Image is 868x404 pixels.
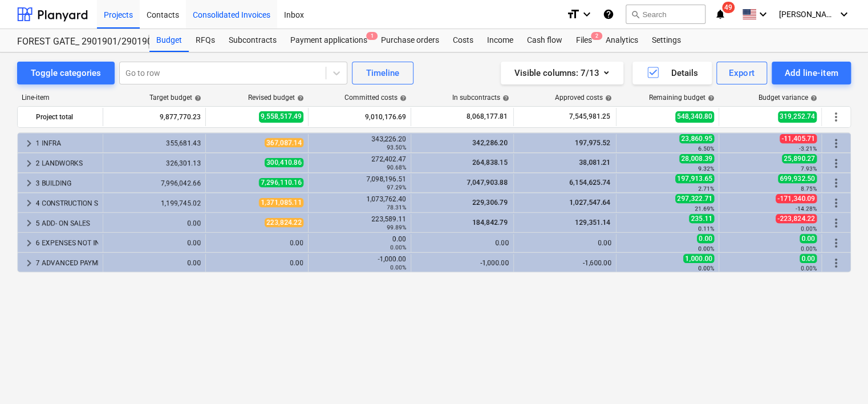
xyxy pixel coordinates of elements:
[829,256,843,270] span: More actions
[698,225,714,232] small: 0.11%
[778,174,817,183] span: 699,932.50
[313,255,406,271] div: -1,000.00
[698,165,714,172] small: 9.32%
[22,236,36,250] span: keyboard_arrow_right
[520,29,569,52] div: Cash flow
[645,29,688,52] a: Settings
[446,29,480,52] a: Costs
[796,205,817,212] small: -14.28%
[387,184,406,191] small: 97.29%
[452,94,509,102] div: In subcontracts
[697,234,714,243] span: 0.00
[36,174,98,192] div: 3 BUILDING
[465,179,509,187] span: 7,047,903.88
[265,138,303,147] span: 367,087.14
[632,62,712,84] button: Details
[108,159,201,167] div: 326,301.13
[800,254,817,263] span: 0.00
[675,174,714,183] span: 197,913.65
[568,112,611,122] span: 7,545,981.25
[344,94,407,102] div: Committed costs
[313,155,406,171] div: 272,402.47
[829,176,843,190] span: More actions
[514,66,610,80] div: Visible columns : 7/13
[574,139,611,147] span: 197,975.52
[366,66,399,80] div: Timeline
[679,154,714,163] span: 28,008.39
[465,112,509,122] span: 8,068,177.81
[36,194,98,212] div: 4 CONSTRUCTION SITE COSTS
[801,185,817,192] small: 8.75%
[149,94,201,102] div: Target budget
[715,7,726,21] i: notifications
[259,111,303,122] span: 9,558,517.49
[313,108,406,126] div: 9,010,176.69
[599,29,645,52] a: Analytics
[829,156,843,170] span: More actions
[189,29,222,52] a: RFQs
[779,10,836,19] span: [PERSON_NAME] Karalius
[416,259,509,267] div: -1,000.00
[374,29,446,52] a: Purchase orders
[17,94,104,102] div: Line-item
[776,194,817,203] span: -171,340.09
[108,139,201,147] div: 355,681.43
[108,219,201,227] div: 0.00
[646,66,698,80] div: Details
[265,218,303,227] span: 223,824.22
[566,7,580,21] i: format_size
[759,94,817,102] div: Budget variance
[22,156,36,170] span: keyboard_arrow_right
[574,219,611,227] span: 129,351.14
[518,259,611,267] div: -1,600.00
[829,110,843,124] span: More actions
[36,108,98,126] div: Project total
[22,256,36,270] span: keyboard_arrow_right
[192,95,201,102] span: help
[649,94,715,102] div: Remaining budget
[569,29,599,52] div: Files
[390,264,406,270] small: 0.00%
[22,176,36,190] span: keyboard_arrow_right
[801,245,817,252] small: 0.00%
[518,239,611,247] div: 0.00
[259,178,303,187] span: 7,296,110.16
[829,216,843,230] span: More actions
[580,7,594,21] i: keyboard_arrow_down
[698,245,714,252] small: 0.00%
[283,29,374,52] div: Payment applications
[801,165,817,172] small: 7.93%
[471,219,509,227] span: 184,842.79
[568,199,611,207] span: 1,027,547.64
[36,254,98,272] div: 7 ADVANCED PAYMENTS AND PENALTY
[416,239,509,247] div: 0.00
[778,111,817,122] span: 319,252.74
[705,95,715,102] span: help
[366,32,378,40] span: 1
[829,136,843,150] span: More actions
[722,2,735,13] span: 49
[501,62,623,84] button: Visible columns:7/13
[22,136,36,150] span: keyboard_arrow_right
[808,95,817,102] span: help
[22,196,36,210] span: keyboard_arrow_right
[801,225,817,232] small: 0.00%
[471,139,509,147] span: 342,286.20
[313,195,406,211] div: 1,073,762.40
[31,66,101,80] div: Toggle categories
[36,154,98,172] div: 2 LANDWORKS
[108,108,201,126] div: 9,877,770.23
[480,29,520,52] div: Income
[22,216,36,230] span: keyboard_arrow_right
[283,29,374,52] a: Payment applications1
[837,7,851,21] i: keyboard_arrow_down
[210,239,303,247] div: 0.00
[36,134,98,152] div: 1 INFRA
[683,254,714,263] span: 1,000.00
[17,62,115,84] button: Toggle categories
[679,134,714,143] span: 23,860.95
[149,29,189,52] a: Budget
[578,159,611,167] span: 38,081.21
